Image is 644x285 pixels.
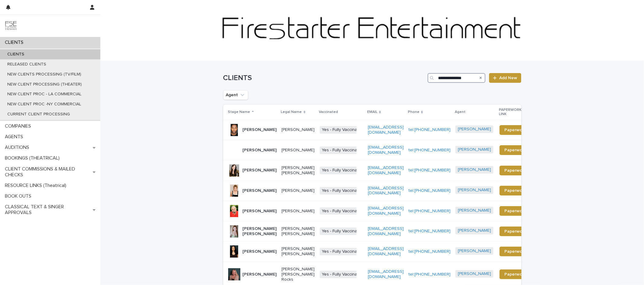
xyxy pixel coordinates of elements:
[320,146,366,154] span: Yes - Fully Vaccinated
[2,112,75,117] p: CURRENT CLIENT PROCESSING
[504,209,526,213] span: Paperwork
[500,76,517,80] span: Add New
[5,20,17,32] img: 9JgRvJ3ETPGCJDhvPVA5
[368,166,404,175] a: [EMAIL_ADDRESS][DOMAIN_NAME]
[282,246,315,257] p: [PERSON_NAME] [PERSON_NAME]
[282,165,315,176] p: [PERSON_NAME] [PERSON_NAME]
[319,109,338,115] p: Vaccinated
[428,73,486,83] input: Search
[500,145,531,155] a: Paperwork
[409,148,451,152] a: tel:[PHONE_NUMBER]
[223,221,541,241] tr: [PERSON_NAME] [PERSON_NAME][PERSON_NAME] [PERSON_NAME]Yes - Fully Vaccinated[EMAIL_ADDRESS][DOMAI...
[368,145,404,155] a: [EMAIL_ADDRESS][DOMAIN_NAME]
[409,209,451,213] a: tel:[PHONE_NUMBER]
[504,272,526,276] span: Paperwork
[2,62,51,67] p: RELEASED CLIENTS
[2,134,28,140] p: AGENTS
[223,90,248,100] button: Agent
[243,127,277,132] p: [PERSON_NAME]
[408,109,419,115] p: Phone
[2,92,86,97] p: NEW CLIENT PROC - LA COMMERCIAL
[458,147,491,152] a: [PERSON_NAME]
[320,271,366,278] span: Yes - Fully Vaccinated
[282,188,315,193] p: [PERSON_NAME]
[223,140,541,160] tr: [PERSON_NAME][PERSON_NAME]Yes - Fully Vaccinated[EMAIL_ADDRESS][DOMAIN_NAME]tel:[PHONE_NUMBER][PE...
[368,125,404,135] a: [EMAIL_ADDRESS][DOMAIN_NAME]
[367,109,378,115] p: EMAIL
[2,40,28,45] p: CLIENTS
[409,128,451,132] a: tel:[PHONE_NUMBER]
[409,229,451,233] a: tel:[PHONE_NUMBER]
[409,168,451,172] a: tel:[PHONE_NUMBER]
[2,72,86,77] p: NEW CLIENTS PROCESSING (TV/FILM)
[500,227,531,236] a: Paperwork
[2,204,93,216] p: CLASSICAL TEXT & SINGER APPROVALS
[500,125,531,135] a: Paperwork
[504,229,526,234] span: Paperwork
[2,123,36,129] p: COMPANIES
[243,148,277,153] p: [PERSON_NAME]
[458,208,491,213] a: [PERSON_NAME]
[504,128,526,132] span: Paperwork
[243,188,277,193] p: [PERSON_NAME]
[243,168,277,173] p: [PERSON_NAME]
[500,186,531,195] a: Paperwork
[458,188,491,193] a: [PERSON_NAME]
[282,148,315,153] p: [PERSON_NAME]
[368,186,404,195] a: [EMAIL_ADDRESS][DOMAIN_NAME]
[2,183,71,188] p: RESOURCE LINKS (Theatrical)
[500,206,531,216] a: Paperwork
[368,227,404,236] a: [EMAIL_ADDRESS][DOMAIN_NAME]
[243,272,277,277] p: [PERSON_NAME]
[320,248,366,255] span: Yes - Fully Vaccinated
[489,73,521,83] a: Add New
[320,207,366,215] span: Yes - Fully Vaccinated
[409,249,451,254] a: tel:[PHONE_NUMBER]
[504,168,526,173] span: Paperwork
[409,188,451,193] a: tel:[PHONE_NUMBER]
[368,269,404,279] a: [EMAIL_ADDRESS][DOMAIN_NAME]
[2,155,64,161] p: BOOKINGS (THEATRICAL)
[228,109,250,115] p: Stage Name
[368,206,404,216] a: [EMAIL_ADDRESS][DOMAIN_NAME]
[2,52,29,57] p: CLIENTS
[504,249,526,254] span: Paperwork
[243,226,277,237] p: [PERSON_NAME] [PERSON_NAME]
[281,109,302,115] p: Legal Name
[2,193,36,199] p: BOOK OUTS
[500,166,531,175] a: Paperwork
[368,247,404,256] a: [EMAIL_ADDRESS][DOMAIN_NAME]
[320,126,366,134] span: Yes - Fully Vaccinated
[499,107,527,118] p: PAPERWORK LINK
[223,120,541,140] tr: [PERSON_NAME][PERSON_NAME]Yes - Fully Vaccinated[EMAIL_ADDRESS][DOMAIN_NAME]tel:[PHONE_NUMBER][PE...
[2,102,86,107] p: NEW CLIENT PROC -NY COMMERCIAL
[458,228,491,233] a: [PERSON_NAME]
[504,188,526,193] span: Paperwork
[2,82,87,87] p: NEW CLIENT PROCESSING (THEATER)
[223,181,541,201] tr: [PERSON_NAME][PERSON_NAME]Yes - Fully Vaccinated[EMAIL_ADDRESS][DOMAIN_NAME]tel:[PHONE_NUMBER][PE...
[458,248,491,254] a: [PERSON_NAME]
[320,187,366,195] span: Yes - Fully Vaccinated
[243,249,277,254] p: [PERSON_NAME]
[455,109,465,115] p: Agent
[282,226,315,237] p: [PERSON_NAME] [PERSON_NAME]
[320,167,366,174] span: Yes - Fully Vaccinated
[2,145,34,150] p: AUDITIONS
[223,201,541,221] tr: [PERSON_NAME][PERSON_NAME]Yes - Fully Vaccinated[EMAIL_ADDRESS][DOMAIN_NAME]tel:[PHONE_NUMBER][PE...
[2,166,93,178] p: CLIENT COMMISSIONS & MAILED CHECKS
[282,267,315,282] p: [PERSON_NAME] [PERSON_NAME] Rocks
[223,241,541,262] tr: [PERSON_NAME][PERSON_NAME] [PERSON_NAME]Yes - Fully Vaccinated[EMAIL_ADDRESS][DOMAIN_NAME]tel:[PH...
[223,74,426,83] h1: CLIENTS
[409,272,451,276] a: tel:[PHONE_NUMBER]
[243,209,277,214] p: [PERSON_NAME]
[320,227,366,235] span: Yes - Fully Vaccinated
[504,148,526,152] span: Paperwork
[500,247,531,256] a: Paperwork
[500,269,531,279] a: Paperwork
[223,160,541,181] tr: [PERSON_NAME][PERSON_NAME] [PERSON_NAME]Yes - Fully Vaccinated[EMAIL_ADDRESS][DOMAIN_NAME]tel:[PH...
[282,127,315,132] p: [PERSON_NAME]
[282,209,315,214] p: [PERSON_NAME]
[458,127,491,132] a: [PERSON_NAME]
[458,271,491,276] a: [PERSON_NAME]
